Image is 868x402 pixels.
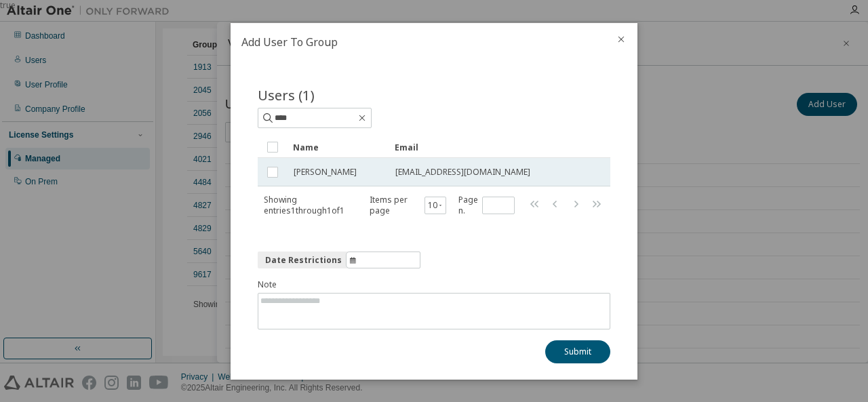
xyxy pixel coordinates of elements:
button: 10 [428,200,443,211]
span: [EMAIL_ADDRESS][DOMAIN_NAME] [395,167,530,178]
div: Name [293,136,384,158]
button: Submit [545,340,610,363]
h2: Add User To Group [231,23,605,61]
label: Note [258,279,610,290]
span: Page n. [458,195,515,216]
div: Email [395,136,587,158]
button: close [616,34,627,45]
span: [PERSON_NAME] [294,167,357,178]
span: Date Restrictions [265,254,342,265]
span: Showing entries 1 through 1 of 1 [264,194,344,216]
span: Users (1) [258,85,315,104]
button: information [258,252,420,268]
span: Items per page [370,195,446,216]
